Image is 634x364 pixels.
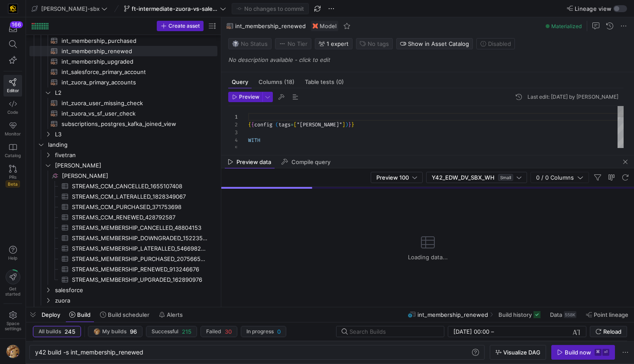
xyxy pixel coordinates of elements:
[236,159,271,165] span: Preview data
[275,38,311,49] button: No tierNo Tier
[72,223,207,233] span: STREAMS_MEMBERSHIP_CANCELLED_48804153​​​​​​​​​
[6,180,20,187] span: Beta
[72,275,207,285] span: STREAMS_MEMBERSHIP_UPGRADED_162890976​​​​​​​​​
[29,285,217,295] div: Press SPACE to select this row.
[348,121,351,128] span: }
[29,171,217,181] a: [PERSON_NAME]​​​​​​​​
[29,274,217,285] div: Press SPACE to select this row.
[157,21,204,31] button: Create asset
[228,92,262,102] button: Preview
[132,5,218,12] span: ft-intermediate-zuora-vs-salesforce-08052025
[259,79,294,85] span: Columns
[291,121,294,128] span: =
[29,212,217,222] a: STREAMS_CCM_RENEWED_428792587​​​​​​​​​
[29,274,217,285] a: STREAMS_MEMBERSHIP_UPGRADED_162890976​​​​​​​​​
[6,345,20,358] img: https://storage.googleapis.com/y42-prod-data-exchange/images/1Nvl5cecG3s9yuu18pSpZlzl4PBNfpIlp06V...
[498,174,513,181] span: Small
[29,119,217,129] a: subscriptions_postgres_kafka_joined_view​​​​​​​​​​
[239,94,259,100] span: Preview
[72,202,207,212] span: STREAMS_CCM_PURCHASED_371753698​​​​​​​​​
[3,21,22,36] button: 166
[7,255,18,261] span: Help
[275,121,278,128] span: (
[251,121,254,128] span: {
[232,79,248,85] span: Query
[72,254,207,264] span: STREAMS_MEMBERSHIP_PURCHASED_2075665259​​​​​​​​​
[551,23,582,29] span: Materialized
[29,181,217,191] div: Press SPACE to select this row.
[228,129,238,136] div: 3
[29,254,217,264] a: STREAMS_MEMBERSHIP_PURCHASED_2075665259​​​​​​​​​
[55,296,216,306] span: zuora
[72,233,207,243] span: STREAMS_MEMBERSHIP_DOWNGRADED_1522357159​​​​​​​​​
[29,264,217,274] a: STREAMS_MEMBERSHIP_RENEWED_913246676​​​​​​​​​
[228,121,238,129] div: 2
[29,77,217,87] div: Press SPACE to select this row.
[232,40,239,47] img: No status
[48,140,216,150] span: landing
[55,285,216,295] span: salesforce
[29,264,217,274] div: Press SPACE to select this row.
[9,4,17,13] img: https://storage.googleapis.com/y42-prod-data-exchange/images/uAsz27BndGEK0hZWDFeOjoxA7jCwgK9jE472...
[61,57,207,67] span: int_membership_upgraded​​​​​​​​​​
[5,153,21,158] span: Catalog
[3,342,22,361] button: https://storage.googleapis.com/y42-prod-data-exchange/images/1Nvl5cecG3s9yuu18pSpZlzl4PBNfpIlp06V...
[29,222,217,233] div: Press SPACE to select this row.
[305,79,344,85] span: Table tests
[284,79,294,85] span: (18)
[29,35,217,46] div: Press SPACE to select this row.
[122,3,228,14] button: ft-intermediate-zuora-vs-salesforce-08052025
[278,121,291,128] span: tags
[29,202,217,212] div: Press SPACE to select this row.
[29,233,217,243] a: STREAMS_MEMBERSHIP_DOWNGRADED_1522357159​​​​​​​​​
[9,174,16,180] span: PRs
[29,295,217,306] div: Press SPACE to select this row.
[72,213,207,222] span: STREAMS_CCM_RENEWED_428792587​​​​​​​​​
[29,35,217,46] a: int_membership_purchased​​​​​​​​​​
[254,121,272,128] span: config
[5,321,21,331] span: Space settings
[527,94,618,100] div: Last edit: [DATE] by [PERSON_NAME]
[248,137,260,144] span: WITH
[29,150,217,160] div: Press SPACE to select this row.
[29,3,110,14] button: [PERSON_NAME]-sbx
[29,171,217,181] div: Press SPACE to select this row.
[313,23,318,29] img: undefined
[351,121,354,128] span: }
[55,129,216,139] span: L3
[294,121,297,128] span: [
[291,159,330,165] span: Compile query
[29,46,217,56] a: int_membership_renewed​​​​​​​​​​
[61,98,207,108] span: int_zuora_user_missing_check​​​​​​​​​​
[55,161,216,171] span: [PERSON_NAME]
[61,77,207,87] span: int_zuora_primary_accounts​​​​​​​​​​
[29,56,217,67] div: Press SPACE to select this row.
[29,108,217,119] div: Press SPACE to select this row.
[29,243,217,254] div: Press SPACE to select this row.
[72,192,207,202] span: STREAMS_CCM_LATERALLED_1828349067​​​​​​​​​
[5,131,21,136] span: Monitor
[228,38,272,49] button: No statusNo Status
[10,21,23,28] div: 166
[29,108,217,119] a: int_zuora_vs_sf_user_check​​​​​​​​​​
[29,233,217,243] div: Press SPACE to select this row.
[61,109,207,119] span: int_zuora_vs_sf_user_check​​​​​​​​​​
[29,212,217,222] div: Press SPACE to select this row.
[7,88,19,93] span: Editor
[29,98,217,108] div: Press SPACE to select this row.
[320,23,336,29] span: Model
[3,161,22,191] a: PRsBeta
[3,266,22,300] button: Getstarted
[61,67,207,77] span: int_salesforce_primary_account​​​​​​​​​​
[29,129,217,139] div: Press SPACE to select this row.
[29,191,217,202] div: Press SPACE to select this row.
[228,136,238,144] div: 4
[29,77,217,87] a: int_zuora_primary_accounts​​​​​​​​​​
[228,144,238,152] div: 5
[327,40,349,47] span: 1 expert
[29,243,217,254] a: STREAMS_MEMBERSHIP_LATERALLED_546698228​​​​​​​​​
[315,38,353,49] button: 1 expert
[3,242,22,264] button: Help
[29,46,217,56] div: Press SPACE to select this row.
[432,174,495,181] span: Y42_EDW_DV_SBX_WH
